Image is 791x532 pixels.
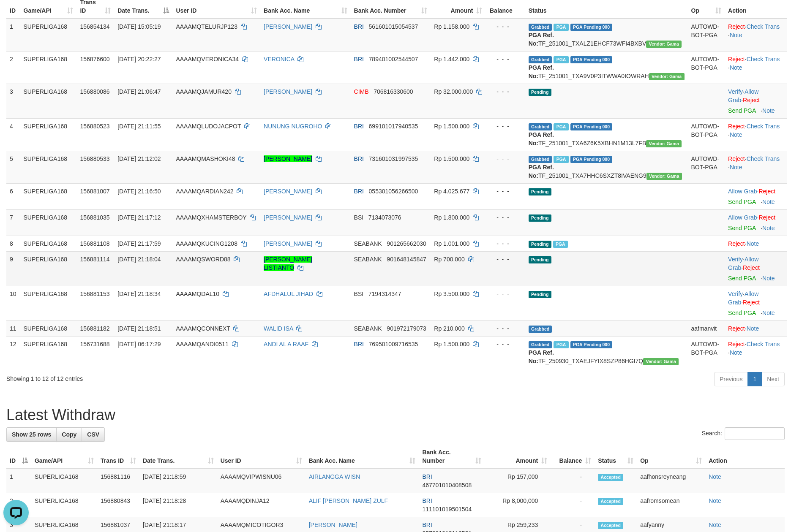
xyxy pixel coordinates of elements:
[20,320,77,336] td: SUPERLIGA168
[80,88,109,95] span: 156880086
[725,183,787,209] td: ·
[20,151,77,183] td: SUPERLIGA168
[705,445,785,469] th: Action
[6,371,323,383] div: Showing 1 to 12 of 12 entries
[264,88,312,95] a: [PERSON_NAME]
[387,325,426,332] span: Copy 901972179073 to clipboard
[434,56,469,62] span: Rp 1.442.000
[264,155,312,162] a: [PERSON_NAME]
[80,341,109,347] span: 156731688
[529,326,552,333] span: Grabbed
[728,214,758,221] span: ·
[649,73,685,80] span: Vendor URL: https://trx31.1velocity.biz
[369,123,418,130] span: Copy 699101017940535 to clipboard
[422,506,472,513] span: Copy 111101019501504 to clipboard
[643,358,679,365] span: Vendor URL: https://trx31.1velocity.biz
[728,290,758,306] span: ·
[570,56,613,63] span: PGA Pending
[434,88,473,95] span: Rp 32.000.000
[6,183,20,209] td: 6
[529,156,552,163] span: Grabbed
[419,445,485,469] th: Bank Acc. Number: activate to sort column ascending
[489,213,521,222] div: - - -
[31,469,97,493] td: SUPERLIGA168
[529,164,554,179] b: PGA Ref. No:
[264,256,312,271] a: [PERSON_NAME] LISTIANTO
[20,336,77,369] td: SUPERLIGA168
[725,336,787,369] td: · ·
[489,87,521,96] div: - - -
[422,497,432,504] span: BRI
[709,521,721,528] a: Note
[637,493,705,517] td: aafromsomean
[688,151,725,183] td: AUTOWD-BOT-PGA
[97,469,139,493] td: 156881116
[688,51,725,84] td: AUTOWD-BOT-PGA
[529,64,554,79] b: PGA Ref. No:
[80,23,109,30] span: 156854134
[56,427,82,442] a: Copy
[570,341,613,348] span: PGA Pending
[305,445,419,469] th: Bank Acc. Name: activate to sort column ascending
[728,188,758,195] span: ·
[725,84,787,118] td: · ·
[489,239,521,248] div: - - -
[728,341,745,347] a: Reject
[20,209,77,236] td: SUPERLIGA168
[551,493,595,517] td: -
[728,256,758,271] a: Allow Grab
[117,123,161,130] span: [DATE] 21:11:55
[489,255,521,263] div: - - -
[82,427,105,442] a: CSV
[762,275,775,282] a: Note
[264,214,312,221] a: [PERSON_NAME]
[422,473,432,480] span: BRI
[309,473,360,480] a: AIRLANGGA WISN
[747,56,780,62] a: Check Trans
[489,22,521,31] div: - - -
[264,325,293,332] a: WALID ISA
[368,290,401,297] span: Copy 7194314347 to clipboard
[434,290,469,297] span: Rp 3.500.000
[374,88,413,95] span: Copy 706816330600 to clipboard
[422,521,432,528] span: BRI
[117,290,161,297] span: [DATE] 21:18:34
[80,155,109,162] span: 156880533
[434,188,469,195] span: Rp 4.025.677
[554,123,568,130] span: Marked by aafromsomean
[117,341,161,347] span: [DATE] 06:17:29
[20,84,77,118] td: SUPERLIGA168
[529,32,554,47] b: PGA Ref. No:
[725,251,787,286] td: · ·
[354,23,364,30] span: BRI
[6,236,20,251] td: 8
[434,23,469,30] span: Rp 1.158.000
[747,155,780,162] a: Check Trans
[758,188,775,195] a: Reject
[637,469,705,493] td: aafhonsreyneang
[728,88,758,103] a: Allow Grab
[688,320,725,336] td: aafmanvit
[6,445,31,469] th: ID: activate to sort column descending
[369,188,418,195] span: Copy 055301056266500 to clipboard
[12,431,51,438] span: Show 25 rows
[6,427,57,442] a: Show 25 rows
[728,256,758,271] span: ·
[551,469,595,493] td: -
[554,341,568,348] span: Marked by aafromsomean
[525,151,688,183] td: TF_251001_TXA7HHC6SXZT8IVAENG9
[529,341,552,348] span: Grabbed
[80,256,109,263] span: 156881114
[728,88,743,95] a: Verify
[570,123,613,130] span: PGA Pending
[595,445,637,469] th: Status: activate to sort column ascending
[3,3,29,29] button: Open LiveChat chat widget
[725,118,787,151] td: · ·
[434,214,469,221] span: Rp 1.800.000
[709,473,721,480] a: Note
[117,256,161,263] span: [DATE] 21:18:04
[728,155,745,162] a: Reject
[387,240,426,247] span: Copy 901265662030 to clipboard
[489,340,521,348] div: - - -
[485,445,551,469] th: Amount: activate to sort column ascending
